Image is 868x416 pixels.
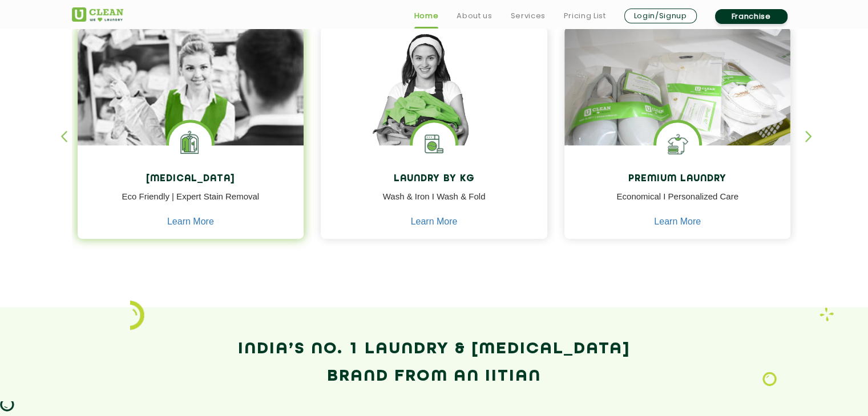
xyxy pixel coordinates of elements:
[414,9,439,23] a: Home
[573,190,782,216] p: Economical I Personalized Care
[167,217,214,227] a: Learn More
[86,190,296,216] p: Eco Friendly | Expert Stain Removal
[86,174,296,185] h4: [MEDICAL_DATA]
[654,217,701,227] a: Learn More
[329,190,539,216] p: Wash & Iron I Wash & Fold
[457,9,492,23] a: About us
[169,123,212,165] img: Laundry Services near me
[564,9,606,23] a: Pricing List
[130,300,144,330] img: icon_2.png
[72,336,797,390] h2: India’s No. 1 Laundry & [MEDICAL_DATA] Brand from an IITian
[624,9,697,23] a: Login/Signup
[762,372,777,386] img: Laundry
[510,9,545,23] a: Services
[573,174,782,185] h4: Premium Laundry
[78,27,304,209] img: Drycleaners near me
[819,307,834,321] img: Laundry wash and iron
[656,123,699,165] img: Shoes Cleaning
[411,217,458,227] a: Learn More
[564,27,791,178] img: laundry done shoes and clothes
[72,7,123,22] img: UClean Laundry and Dry Cleaning
[715,9,788,24] a: Franchise
[329,174,539,185] h4: Laundry by Kg
[413,123,455,165] img: laundry washing machine
[321,27,547,178] img: a girl with laundry basket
